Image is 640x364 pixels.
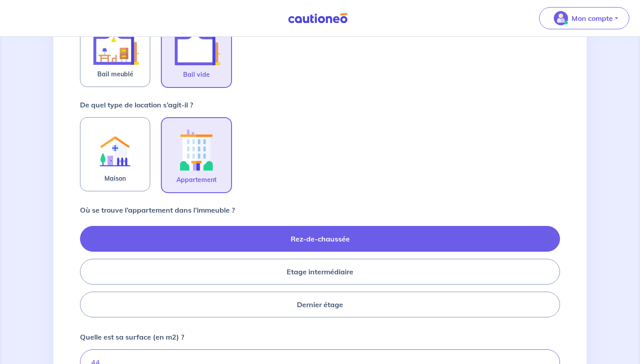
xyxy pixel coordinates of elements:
span: Bail meublé [97,69,133,79]
label: Rez-de-chaussée [80,226,560,252]
span: Maison [104,173,126,184]
p: De quel type de location s’agit-il ? [80,99,193,110]
img: illu_empty_lease.svg [172,21,220,69]
img: illu_furnished_lease.svg [91,21,139,69]
label: Dernier étage [80,292,560,317]
button: illu_account_valid_menu.svgMon compte [539,7,629,29]
img: illu_account_valid_menu.svg [554,11,568,25]
img: illu_rent.svg [91,125,139,173]
p: Mon compte [572,13,613,24]
img: illu_apartment.svg [172,125,220,174]
span: Bail vide [183,69,210,80]
p: Où se trouve l’appartement dans l’immeuble ? [80,205,235,215]
p: Quelle est sa surface (en m2) ? [80,332,184,342]
img: Cautioneo [284,13,351,24]
label: Etage intermédiaire [80,259,560,285]
span: Appartement [176,174,216,185]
